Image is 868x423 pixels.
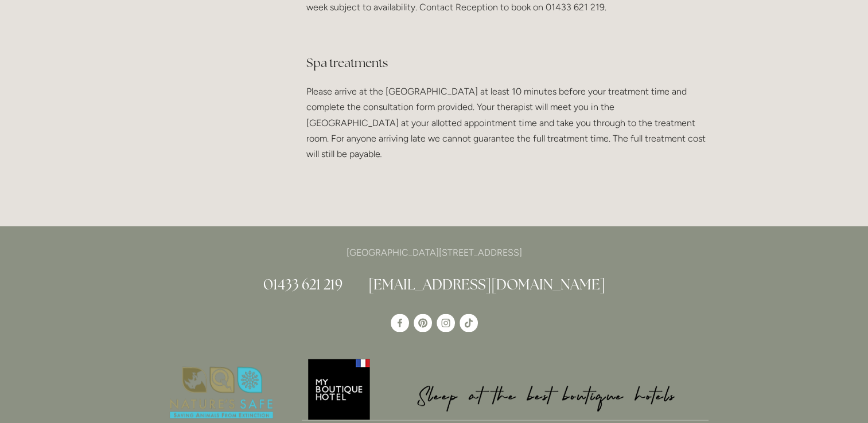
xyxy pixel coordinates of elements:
a: Instagram [437,314,455,332]
a: Losehill House Hotel & Spa [391,314,409,332]
em: . [380,148,382,159]
p: Please arrive at the [GEOGRAPHIC_DATA] at least 10 minutes before your treatment time and complet... [306,84,709,162]
a: [EMAIL_ADDRESS][DOMAIN_NAME] [368,275,605,293]
a: Pinterest [414,314,432,332]
h3: Spa treatments [306,52,709,75]
a: My Boutique Hotel - Logo [302,357,709,421]
a: 01433 621 219 [263,275,342,293]
p: [GEOGRAPHIC_DATA][STREET_ADDRESS] [160,245,709,260]
a: TikTok [460,314,478,332]
img: My Boutique Hotel - Logo [302,357,709,421]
